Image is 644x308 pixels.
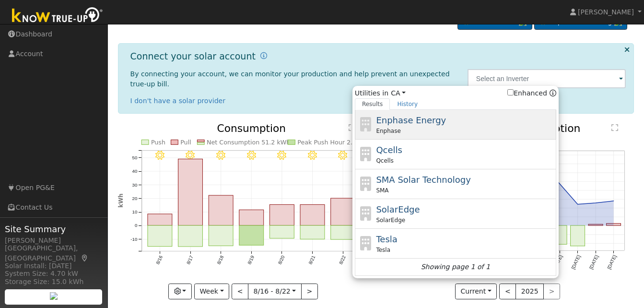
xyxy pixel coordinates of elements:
[455,284,497,300] button: Current
[277,151,286,160] i: 8/20 - Clear
[588,254,599,270] text: [DATE]
[376,204,420,214] span: SolarEdge
[550,89,556,97] a: Enhanced Providers
[499,284,516,300] button: <
[130,51,256,62] h1: Connect your solar account
[507,88,547,98] label: Enhanced
[376,234,397,244] span: Tesla
[331,226,355,240] rect: onclick=""
[151,139,165,146] text: Push
[376,115,446,125] span: Enphase Energy
[552,226,567,245] rect: onclick=""
[132,210,137,215] text: 10
[81,254,89,262] a: Map
[507,88,556,98] span: Show enhanced providers
[339,151,348,160] i: 8/22 - Clear
[5,261,103,271] div: Solar Install: [DATE]
[588,225,603,226] rect: onclick=""
[246,255,255,265] text: 8/19
[607,254,618,270] text: [DATE]
[5,269,103,279] div: System Size: 4.70 kW
[130,97,226,105] a: I don't have a solar provider
[297,139,372,146] text: Peak Push Hour 2.4 kWh
[155,255,164,265] text: 8/16
[301,284,318,300] button: >
[216,151,225,160] i: 8/18 - Clear
[180,139,191,146] text: Pull
[5,243,103,263] div: [GEOGRAPHIC_DATA], [GEOGRAPHIC_DATA]
[611,124,618,131] text: 
[130,237,138,242] text: -10
[376,145,402,155] span: Qcells
[277,255,286,265] text: 8/20
[349,124,355,131] text: 
[207,139,291,146] text: Net Consumption 51.2 kWh
[132,196,137,201] text: 20
[5,236,103,246] div: [PERSON_NAME]
[239,210,264,226] rect: onclick=""
[155,151,164,160] i: 8/16 - Clear
[468,69,626,88] input: Select an Inverter
[148,214,172,226] rect: onclick=""
[178,226,202,247] rect: onclick=""
[612,199,616,203] circle: onclick=""
[217,122,286,134] text: Consumption
[130,70,450,88] span: By connecting your account, we can monitor your production and help prevent an unexpected true-up...
[5,277,103,287] div: Storage Size: 15.0 kWh
[7,5,108,27] img: Know True-Up
[125,14,177,25] a: Dashboard
[239,226,264,246] rect: onclick=""
[355,88,556,98] span: Utilities in
[376,156,393,165] span: Qcells
[132,155,137,160] text: 50
[186,151,195,160] i: 8/17 - Clear
[209,196,233,226] rect: onclick=""
[209,226,233,247] rect: onclick=""
[300,205,325,226] rect: onclick=""
[449,122,581,134] text: Annual Net Consumption
[571,226,585,247] rect: onclick=""
[576,202,580,206] circle: onclick=""
[355,98,390,110] a: Results
[186,255,194,266] text: 8/17
[178,159,202,226] rect: onclick=""
[515,284,544,300] button: 2025
[331,199,355,226] rect: onclick=""
[132,182,137,188] text: 30
[216,255,224,265] text: 8/18
[300,226,325,240] rect: onclick=""
[5,223,103,236] span: Site Summary
[117,194,124,208] text: kWh
[376,216,405,225] span: SolarEdge
[421,262,490,272] i: Showing page 1 of 1
[247,151,256,160] i: 8/19 - Clear
[391,88,406,98] a: CA
[338,255,347,266] text: 8/22
[607,224,621,225] rect: onclick=""
[376,186,388,195] span: SMA
[148,226,172,247] rect: onclick=""
[134,223,137,228] text: 0
[558,182,562,186] circle: onclick=""
[578,8,634,16] span: [PERSON_NAME]
[376,175,470,185] span: SMA Solar Technology
[270,205,294,226] rect: onclick=""
[50,292,58,300] img: retrieve
[248,284,302,300] button: 8/16 - 8/22
[270,226,294,239] rect: onclick=""
[376,127,400,135] span: Enphase
[390,98,425,110] a: History
[232,284,248,300] button: <
[194,284,229,300] button: Week
[571,254,582,270] text: [DATE]
[507,89,514,95] input: Enhanced
[376,246,390,254] span: Tesla
[132,169,137,174] text: 40
[308,151,317,160] i: 8/21 - Clear
[594,201,597,205] circle: onclick=""
[308,255,316,266] text: 8/21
